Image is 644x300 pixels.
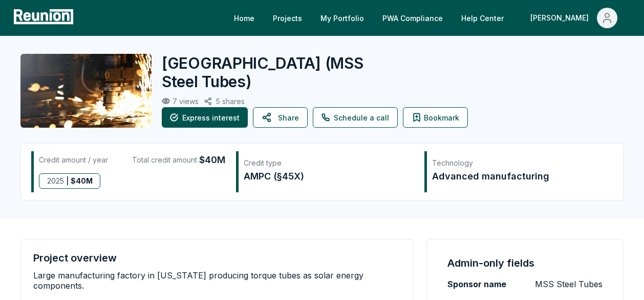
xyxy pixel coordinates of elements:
h2: [GEOGRAPHIC_DATA] [162,54,398,91]
div: [PERSON_NAME] [530,8,593,28]
a: Help Center [453,8,512,28]
div: Advanced manufacturing [432,169,602,184]
span: ( MSS Steel Tubes ) [162,54,363,91]
span: $40M [199,153,225,167]
h4: Admin-only fields [447,256,534,270]
span: 2025 [47,174,64,188]
div: Technology [432,158,602,168]
img: Canyon Falls [20,54,152,128]
div: AMPC (§45X) [244,169,414,184]
p: Large manufacturing factory in [US_STATE] producing torque tubes as solar energy components. [33,270,401,291]
a: Schedule a call [313,107,398,128]
nav: Main [226,8,634,28]
h4: Project overview [33,252,117,264]
p: MSS Steel Tubes [535,278,603,290]
span: $ 40M [71,174,93,188]
label: Sponsor name [447,278,506,290]
button: Express interest [162,107,248,128]
div: Credit amount / year [39,153,108,167]
div: Credit type [244,158,414,168]
a: PWA Compliance [374,8,451,28]
div: Total credit amount [132,153,225,167]
button: Share [253,107,308,128]
p: 5 shares [216,97,245,106]
span: | [66,174,69,188]
button: Bookmark [403,107,468,128]
a: Home [226,8,263,28]
a: Projects [265,8,310,28]
button: [PERSON_NAME] [522,8,626,28]
p: 7 views [173,97,199,106]
a: My Portfolio [312,8,372,28]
